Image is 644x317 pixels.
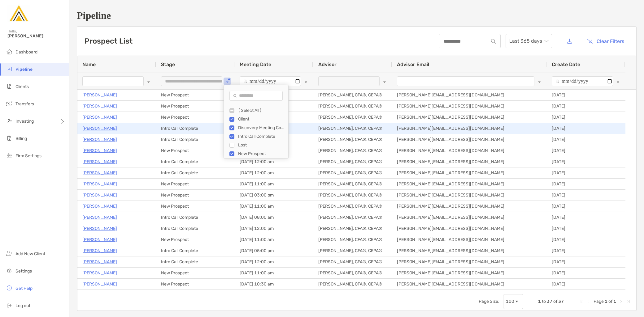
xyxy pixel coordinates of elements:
[392,90,547,100] div: [PERSON_NAME][EMAIL_ADDRESS][DOMAIN_NAME]
[586,299,591,304] div: Previous Page
[82,147,117,154] p: [PERSON_NAME]
[6,302,13,309] img: logout icon
[392,256,547,267] div: [PERSON_NAME][EMAIL_ADDRESS][DOMAIN_NAME]
[6,100,13,107] img: transfers icon
[547,145,625,156] div: [DATE]
[547,256,625,267] div: [DATE]
[235,212,313,223] div: [DATE] 08:00 am
[82,225,117,232] a: [PERSON_NAME]
[313,90,392,100] div: [PERSON_NAME], CFA®, CEPA®
[82,291,117,299] p: [PERSON_NAME]
[392,101,547,112] div: [PERSON_NAME][EMAIL_ADDRESS][DOMAIN_NAME]
[6,152,13,159] img: firm-settings icon
[156,245,235,256] div: Intro Call Complete
[82,202,117,210] p: [PERSON_NAME]
[235,223,313,234] div: [DATE] 12:00 pm
[240,76,301,86] input: Meeting Date Filter Input
[313,234,392,245] div: [PERSON_NAME], CFA®, CEPA®
[509,34,548,48] span: Last 365 days
[82,102,117,110] a: [PERSON_NAME]
[303,79,308,84] button: Open Filter Menu
[85,37,133,45] h3: Prospect List
[6,65,13,73] img: pipeline icon
[238,151,285,156] div: New Prospect
[235,245,313,256] div: [DATE] 05:00 pm
[156,212,235,223] div: Intro Call Complete
[156,123,235,134] div: Intro Call Complete
[382,79,387,84] button: Open Filter Menu
[552,76,613,86] input: Create Date Filter Input
[547,101,625,112] div: [DATE]
[156,268,235,278] div: New Prospect
[547,134,625,145] div: [DATE]
[156,201,235,212] div: New Prospect
[156,112,235,123] div: New Prospect
[235,256,313,267] div: [DATE] 12:00 am
[156,223,235,234] div: Intro Call Complete
[547,167,625,178] div: [DATE]
[313,212,392,223] div: [PERSON_NAME], CFA®, CEPA®
[392,279,547,290] div: [PERSON_NAME][EMAIL_ADDRESS][DOMAIN_NAME]
[392,245,547,256] div: [PERSON_NAME][EMAIL_ADDRESS][DOMAIN_NAME]
[82,180,117,188] p: [PERSON_NAME]
[538,299,541,304] span: 1
[235,290,313,301] div: [DATE] 12:00 am
[225,79,230,84] button: Open Filter Menu
[313,101,392,112] div: [PERSON_NAME], CFA®, CEPA®
[392,134,547,145] div: [PERSON_NAME][EMAIL_ADDRESS][DOMAIN_NAME]
[313,123,392,134] div: [PERSON_NAME], CFA®, CEPA®
[547,123,625,134] div: [DATE]
[161,61,175,67] span: Stage
[156,279,235,290] div: New Prospect
[82,269,117,277] p: [PERSON_NAME]
[313,223,392,234] div: [PERSON_NAME], CFA®, CEPA®
[558,299,564,304] span: 37
[392,212,547,223] div: [PERSON_NAME][EMAIL_ADDRESS][DOMAIN_NAME]
[82,169,117,177] a: [PERSON_NAME]
[392,290,547,301] div: [PERSON_NAME][EMAIL_ADDRESS][DOMAIN_NAME]
[313,279,392,290] div: [PERSON_NAME], CFA®, CEPA®
[235,190,313,201] div: [DATE] 03:00 pm
[547,179,625,189] div: [DATE]
[7,2,30,25] img: Zoe Logo
[547,245,625,256] div: [DATE]
[547,268,625,278] div: [DATE]
[313,256,392,267] div: [PERSON_NAME], CFA®, CEPA®
[15,136,27,141] span: Billing
[82,125,117,132] a: [PERSON_NAME]
[313,156,392,167] div: [PERSON_NAME], CFA®, CEPA®
[82,258,117,266] p: [PERSON_NAME]
[616,79,620,84] button: Open Filter Menu
[82,158,117,166] p: [PERSON_NAME]
[82,91,117,99] a: [PERSON_NAME]
[82,136,117,143] a: [PERSON_NAME]
[392,201,547,212] div: [PERSON_NAME][EMAIL_ADDRESS][DOMAIN_NAME]
[542,299,546,304] span: to
[479,299,499,304] div: Page Size:
[313,179,392,189] div: [PERSON_NAME], CFA®, CEPA®
[552,61,580,67] span: Create Date
[594,299,604,304] span: Page
[156,179,235,189] div: New Prospect
[313,145,392,156] div: [PERSON_NAME], CFA®, CEPA®
[392,123,547,134] div: [PERSON_NAME][EMAIL_ADDRESS][DOMAIN_NAME]
[15,49,37,55] span: Dashboard
[6,250,13,257] img: add_new_client icon
[553,299,557,304] span: of
[82,236,117,243] p: [PERSON_NAME]
[547,156,625,167] div: [DATE]
[156,145,235,156] div: New Prospect
[6,48,13,55] img: dashboard icon
[15,268,32,274] span: Settings
[15,303,30,308] span: Log out
[579,299,584,304] div: First Page
[156,256,235,267] div: Intro Call Complete
[6,284,13,292] img: get-help icon
[582,34,629,48] button: Clear Filters
[156,156,235,167] div: Intro Call Complete
[392,167,547,178] div: [PERSON_NAME][EMAIL_ADDRESS][DOMAIN_NAME]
